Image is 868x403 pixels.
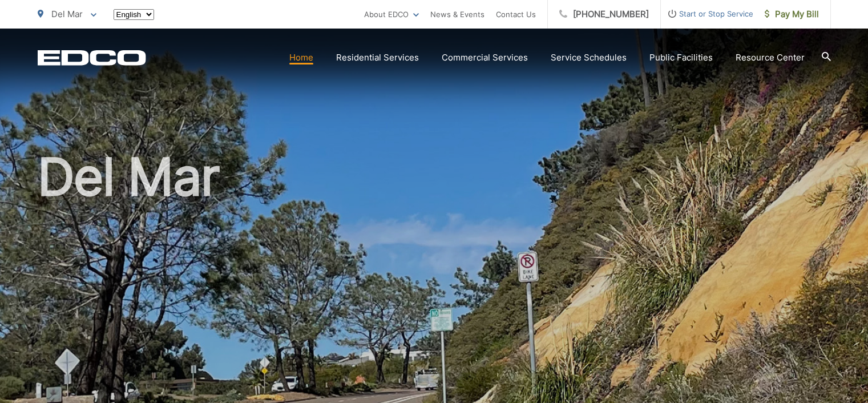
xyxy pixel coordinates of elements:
a: News & Events [430,7,485,21]
a: Commercial Services [442,51,528,65]
a: Public Facilities [649,51,713,65]
a: Home [289,51,313,65]
select: Select a language [114,9,154,20]
span: Pay My Bill [765,7,819,21]
a: Service Schedules [551,51,627,65]
a: Contact Us [496,7,536,21]
a: About EDCO [364,7,419,21]
a: Residential Services [336,51,419,65]
a: EDCD logo. Return to the homepage. [38,50,146,66]
span: Del Mar [51,9,83,19]
a: Resource Center [736,51,805,65]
